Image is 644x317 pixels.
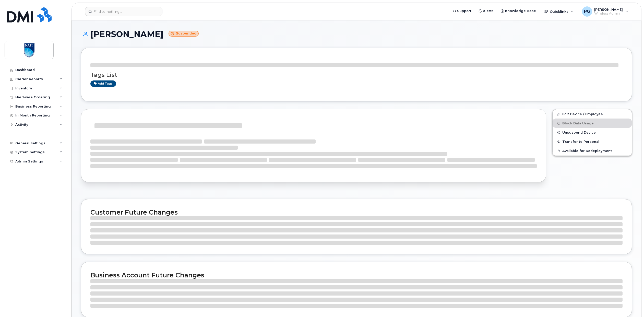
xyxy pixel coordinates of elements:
[553,128,632,137] button: Unsuspend Device
[90,80,116,87] a: Add tags
[562,131,596,134] span: Unsuspend Device
[90,208,623,216] h2: Customer Future Changes
[553,146,632,155] button: Available for Redeployment
[562,149,612,153] span: Available for Redeployment
[553,137,632,146] button: Transfer to Personal
[90,271,623,279] h2: Business Account Future Changes
[553,119,632,128] button: Block Data Usage
[169,31,199,37] small: Suspended
[90,72,623,78] h3: Tags List
[553,109,632,119] a: Edit Device / Employee
[81,30,632,39] h1: [PERSON_NAME]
